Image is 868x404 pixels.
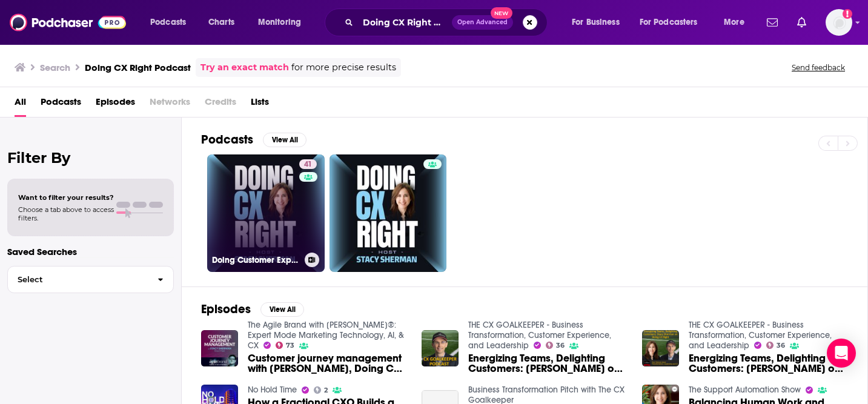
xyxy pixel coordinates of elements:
[10,11,126,34] img: Podchaser - Follow, Share and Rate Podcasts
[212,255,300,265] h3: Doing Customer Experience Right‬ with [PERSON_NAME]
[792,12,811,33] a: Show notifications dropdown
[314,386,328,394] a: 2
[40,62,70,73] h3: Search
[632,13,715,32] button: open menu
[18,193,114,202] span: Want to filter your results?
[201,132,253,147] h2: Podcasts
[689,353,848,374] span: Energizing Teams, Delighting Customers: [PERSON_NAME] on Doing CX Right
[724,14,744,31] span: More
[201,302,304,317] a: EpisodesView All
[200,13,242,32] a: Charts
[826,9,852,36] button: Show profile menu
[358,13,452,32] input: Search podcasts, credits, & more...
[299,159,317,169] a: 41
[201,330,238,367] img: Customer journey management with Stacy Sherman, Doing CX Right
[7,246,174,257] p: Saved Searches
[150,14,186,31] span: Podcasts
[85,62,191,73] h3: Doing CX Right Podcast
[7,149,174,167] h2: Filter By
[248,353,407,374] span: Customer journey management with [PERSON_NAME], Doing CX Right
[201,302,251,317] h2: Episodes
[200,61,289,75] a: Try an exact match
[291,61,396,75] span: for more precise results
[286,343,294,348] span: 73
[843,9,852,19] svg: Add a profile image
[572,14,620,31] span: For Business
[18,205,114,222] span: Choose a tab above to access filters.
[15,92,26,117] a: All
[788,62,849,73] button: Send feedback
[248,385,297,395] a: No Hold Time
[689,385,801,395] a: The Support Automation Show
[766,342,786,349] a: 36
[324,388,328,393] span: 2
[689,320,832,351] a: THE CX GOALKEEPER - Business Transformation, Customer Experience, and Leadership
[642,330,679,367] img: Energizing Teams, Delighting Customers: Stacy Sherman on Doing CX Right
[8,276,148,283] span: Select
[263,133,306,147] button: View All
[556,343,565,348] span: 36
[7,266,174,293] button: Select
[304,159,312,171] span: 41
[563,13,635,32] button: open menu
[715,13,760,32] button: open menu
[142,13,202,32] button: open menu
[689,353,848,374] a: Energizing Teams, Delighting Customers: Stacy Sherman on Doing CX Right
[826,9,852,36] img: User Profile
[640,14,698,31] span: For Podcasters
[468,320,611,351] a: THE CX GOALKEEPER - Business Transformation, Customer Experience, and Leadership
[546,342,565,349] a: 36
[150,92,190,117] span: Networks
[468,353,628,374] span: Energizing Teams, Delighting Customers: [PERSON_NAME] on Doing CX Right
[762,12,783,33] a: Show notifications dropdown
[248,353,407,374] a: Customer journey management with Stacy Sherman, Doing CX Right
[258,14,301,31] span: Monitoring
[205,92,236,117] span: Credits
[826,9,852,36] span: Logged in as megcassidy
[468,353,628,374] a: Energizing Teams, Delighting Customers: Stacy Sherman on Doing CX Right
[827,339,856,368] div: Open Intercom Messenger
[336,8,559,36] div: Search podcasts, credits, & more...
[251,92,269,117] a: Lists
[208,14,234,31] span: Charts
[201,132,306,147] a: PodcastsView All
[248,320,404,351] a: The Agile Brand with Greg Kihlström®: Expert Mode Marketing Technology, AI, & CX
[250,13,317,32] button: open menu
[276,342,295,349] a: 73
[777,343,785,348] span: 36
[260,302,304,317] button: View All
[491,7,512,19] span: New
[452,15,513,30] button: Open AdvancedNew
[207,154,325,272] a: 41Doing Customer Experience Right‬ with [PERSON_NAME]
[457,19,508,25] span: Open Advanced
[41,92,81,117] a: Podcasts
[96,92,135,117] a: Episodes
[422,330,459,367] img: Energizing Teams, Delighting Customers: Stacy Sherman on Doing CX Right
